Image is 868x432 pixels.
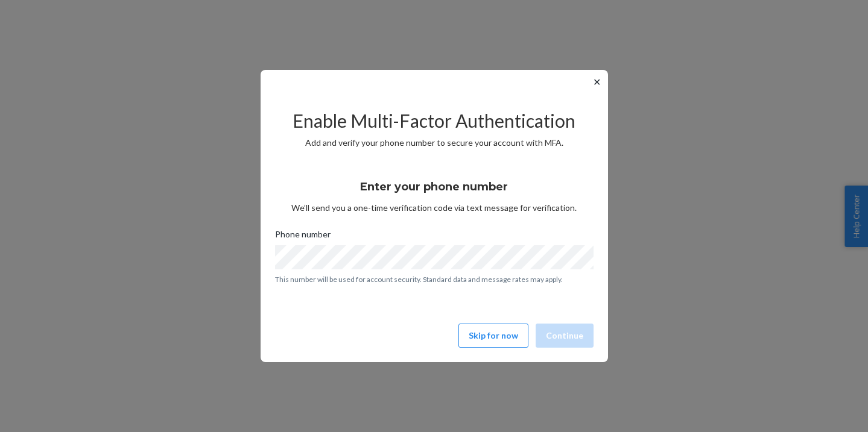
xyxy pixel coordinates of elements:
div: We’ll send you a one-time verification code via text message for verification. [275,169,594,214]
h3: Enter your phone number [360,179,508,195]
p: This number will be used for account security. Standard data and message rates may apply. [275,274,594,284]
button: ✕ [591,75,603,89]
button: Continue [536,324,594,348]
h2: Enable Multi-Factor Authentication [275,111,594,131]
button: Skip for now [458,324,528,348]
p: Add and verify your phone number to secure your account with MFA. [275,137,594,149]
span: Phone number [275,228,331,245]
